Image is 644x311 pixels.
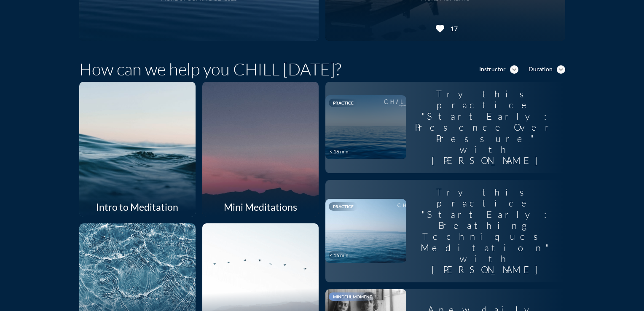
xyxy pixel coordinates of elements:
span: Practice [333,100,354,105]
span: Mindful Moment [333,294,372,299]
div: 17 [447,24,458,32]
div: Duration [529,66,553,73]
span: Practice [333,204,354,209]
div: Try this practice "Start Early: Presence Over Pressure" with [PERSON_NAME] [406,82,565,173]
div: Mini Meditations [202,197,319,217]
h1: How can we help you CHILL [DATE]? [79,59,341,79]
i: favorite [435,24,445,34]
i: expand_more [510,65,518,74]
div: < 16 min [330,252,349,258]
div: Intro to Meditation [79,197,196,217]
div: Instructor [479,66,506,73]
i: expand_more [557,65,565,74]
div: Try this practice "Start Early: Breathing Techniques Meditation" with [PERSON_NAME] [406,180,565,282]
div: < 16 min [330,149,349,155]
